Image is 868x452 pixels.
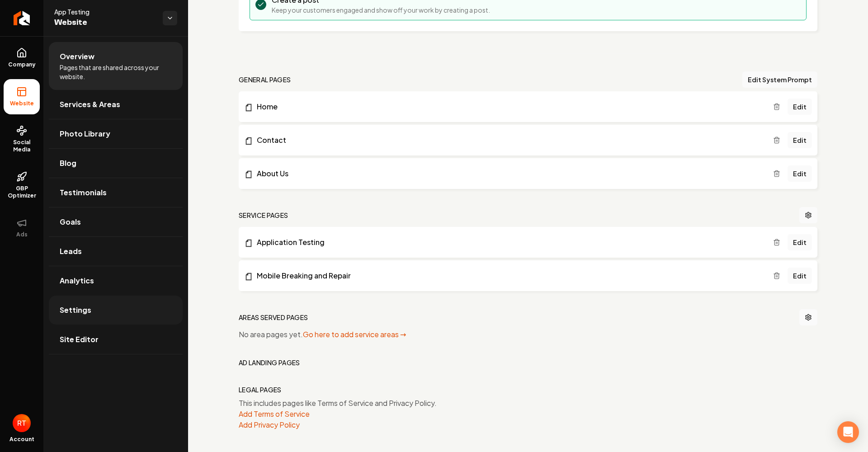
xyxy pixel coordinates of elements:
span: Website [54,16,156,29]
h2: Ad landing pages [239,358,300,367]
a: Edit [788,165,812,182]
span: Goals [60,217,81,227]
div: No area pages yet. [239,329,817,340]
span: Account [9,436,34,443]
a: About Us [244,168,773,179]
a: Testimonials [49,178,183,207]
span: Social Media [4,139,40,153]
span: Services & Areas [60,99,120,110]
img: Rebolt Logo [14,11,30,25]
img: Rebolt Tester [13,414,31,432]
a: Home [244,101,773,112]
h2: Legal Pages [239,385,282,394]
span: Ads [13,231,31,238]
span: Settings [60,305,91,315]
a: Leads [49,237,183,266]
a: Edit [788,268,812,284]
span: Site Editor [60,334,99,345]
a: Site Editor [49,325,183,354]
a: Social Media [4,118,40,160]
span: Testimonials [60,187,107,198]
span: Overview [60,51,94,62]
h2: general pages [239,75,291,84]
h2: Areas Served Pages [239,313,308,322]
div: Open Intercom Messenger [837,421,859,443]
a: Go here to add service areas → [303,330,406,339]
p: Keep your customers engaged and show off your work by creating a post. [272,5,490,14]
span: Website [6,100,38,107]
p: This includes pages like Terms of Service and Privacy Policy. [239,398,817,409]
a: Services & Areas [49,90,183,119]
button: Add Terms of Service [239,409,310,419]
a: Contact [244,135,773,146]
button: Open user button [13,414,31,432]
a: Edit [788,132,812,148]
a: Edit [788,234,812,250]
a: GBP Optimizer [4,164,40,207]
a: Photo Library [49,119,183,148]
a: Analytics [49,266,183,295]
button: Edit System Prompt [742,71,817,88]
h2: Service Pages [239,211,288,220]
span: Photo Library [60,128,110,139]
span: GBP Optimizer [4,185,40,199]
span: Leads [60,246,82,257]
span: App Testing [54,7,156,16]
button: Add Privacy Policy [239,419,300,430]
a: Application Testing [244,237,773,248]
a: Company [4,40,40,75]
a: Blog [49,149,183,178]
span: Blog [60,158,76,169]
button: Ads [4,210,40,245]
a: Mobile Breaking and Repair [244,270,773,281]
a: Settings [49,296,183,325]
a: Goals [49,207,183,236]
span: Analytics [60,275,94,286]
span: Company [5,61,39,68]
span: Pages that are shared across your website. [60,63,172,81]
a: Edit [788,99,812,115]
